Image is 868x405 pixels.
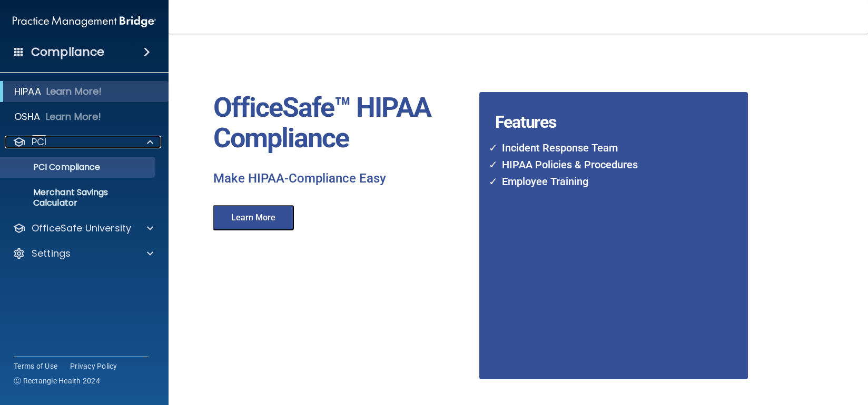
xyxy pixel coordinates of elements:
[815,332,855,372] iframe: Drift Widget Chat Controller
[213,205,294,230] button: Learn More
[13,247,153,260] a: Settings
[7,187,151,208] p: Merchant Savings Calculator
[205,214,304,222] a: Learn More
[14,85,41,98] p: HIPAA
[46,110,102,123] p: Learn More!
[31,45,104,59] h4: Compliance
[14,110,41,123] p: OSHA
[496,173,706,190] li: Employee Training
[13,136,153,148] a: PCI
[496,156,706,173] li: HIPAA Policies & Procedures
[14,361,57,371] a: Terms of Use
[14,376,100,386] span: Ⓒ Rectangle Health 2024
[13,11,156,32] img: PMB logo
[32,222,131,235] p: OfficeSafe University
[213,170,471,187] p: Make HIPAA-Compliance Easy
[32,136,46,148] p: PCI
[7,162,151,173] p: PCI Compliance
[496,139,706,156] li: Incident Response Team
[213,93,471,154] p: OfficeSafe™ HIPAA Compliance
[70,361,117,371] a: Privacy Policy
[479,92,720,113] h4: Features
[32,247,71,260] p: Settings
[13,222,153,235] a: OfficeSafe University
[46,85,102,98] p: Learn More!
